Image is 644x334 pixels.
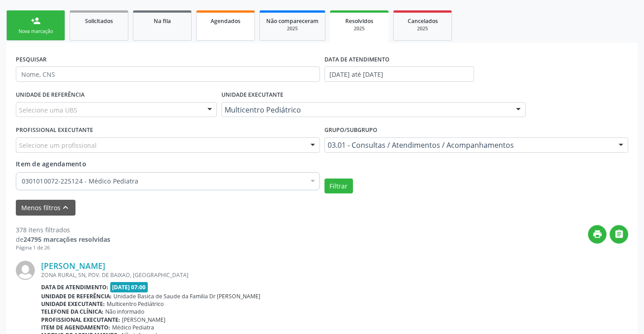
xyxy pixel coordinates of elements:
span: 0301010072-225124 - Médico Pediatra [22,177,305,186]
label: UNIDADE EXECUTANTE [221,88,283,102]
input: Selecione um intervalo [324,66,474,82]
b: Profissional executante: [41,316,120,324]
span: Selecione uma UBS [19,105,77,115]
i:  [614,229,624,239]
div: 2025 [400,25,445,32]
span: Solicitados [85,17,113,25]
strong: 24795 marcações resolvidas [24,235,110,244]
label: DATA DE ATENDIMENTO [324,52,390,66]
b: Unidade executante: [41,300,105,308]
i: print [592,229,602,239]
span: Médico Pediatra [112,324,154,331]
b: Data de atendimento: [41,283,108,291]
div: 378 itens filtrados [16,225,110,235]
div: 2025 [336,25,382,32]
span: Resolvidos [345,17,373,25]
div: person_add [31,16,41,26]
button: print [588,225,606,244]
label: PESQUISAR [16,52,47,66]
img: img [16,261,35,280]
div: de [16,235,110,244]
span: Selecione um profissional [19,141,97,150]
span: Não compareceram [266,17,319,25]
span: Não informado [105,308,144,315]
span: 03.01 - Consultas / Atendimentos / Acompanhamentos [328,141,610,150]
label: PROFISSIONAL EXECUTANTE [16,123,93,137]
span: Agendados [211,17,240,25]
a: [PERSON_NAME] [41,261,105,271]
span: Multicentro Pediátrico [225,105,507,114]
button: Filtrar [324,179,353,194]
span: [DATE] 07:00 [110,282,148,292]
i: keyboard_arrow_up [61,202,71,212]
button: Menos filtroskeyboard_arrow_up [16,200,75,216]
label: Grupo/Subgrupo [324,123,377,137]
span: [PERSON_NAME] [122,316,165,324]
span: Multicentro Pediátrico [107,300,164,308]
span: Na fila [154,17,171,25]
span: Item de agendamento [16,160,86,168]
b: Telefone da clínica: [41,308,103,315]
div: Página 1 de 26 [16,244,110,252]
div: Nova marcação [13,28,58,35]
input: Nome, CNS [16,66,320,82]
span: Cancelados [408,17,438,25]
button:  [610,225,628,244]
label: UNIDADE DE REFERÊNCIA [16,88,85,102]
span: Unidade Basica de Saude da Familia Dr [PERSON_NAME] [113,292,260,300]
b: Item de agendamento: [41,324,110,331]
div: 2025 [266,25,319,32]
div: ZONA RURAL, SN, POV. DE BAIXAO, [GEOGRAPHIC_DATA] [41,271,628,279]
b: Unidade de referência: [41,292,112,300]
